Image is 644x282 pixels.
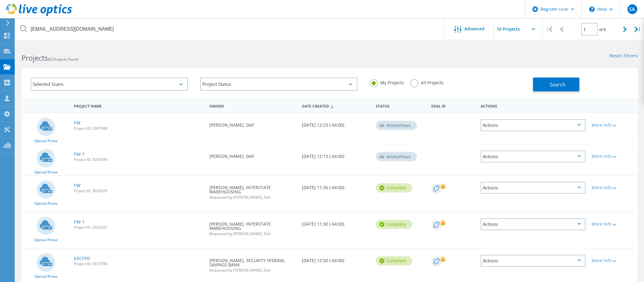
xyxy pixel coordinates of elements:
[478,100,589,111] div: Actions
[206,176,299,205] div: [PERSON_NAME], INTERSTATE WAREHOUSING
[410,79,444,85] label: All Projects
[481,255,585,267] div: Actions
[74,220,85,224] a: FW-1
[34,202,58,205] span: Optical Prime
[74,158,203,162] span: Project ID: 3047599
[589,6,595,12] svg: \n
[34,275,58,278] span: Optical Prime
[74,262,203,266] span: Project ID: 3013790
[592,222,635,226] div: More Info
[34,139,58,143] span: Optical Prime
[74,127,203,130] span: Project ID: 3047608
[464,27,485,31] span: Advanced
[370,79,404,85] label: My Projects
[74,226,203,229] span: Project ID: 3029221
[481,218,585,230] div: Actions
[376,152,417,161] div: Anonymous
[34,238,58,242] span: Optical Prime
[299,212,373,232] div: [DATE] 11:30 (-04:00)
[592,123,635,127] div: More Info
[48,57,78,62] span: 82 Projects Found
[376,183,412,192] div: Complete
[373,100,428,111] div: Status
[299,113,373,133] div: [DATE] 12:23 (-04:00)
[592,154,635,158] div: More Info
[206,144,299,165] div: [PERSON_NAME], Dell
[299,144,373,165] div: [DATE] 12:13 (-04:00)
[74,183,80,188] a: FW
[481,119,585,131] div: Actions
[550,81,566,88] span: Search
[74,189,203,193] span: Project ID: 3029229
[74,152,85,156] a: FW-1
[206,100,299,111] div: Owner
[609,54,638,59] a: Reset Filters
[15,18,445,40] input: Search projects by name, owner, ID, company, etc
[6,13,72,17] a: Live Optics Dashboard
[299,176,373,196] div: [DATE] 11:36 (-04:00)
[74,121,80,125] a: FW
[592,258,635,263] div: More Info
[206,113,299,133] div: [PERSON_NAME], Dell
[376,256,412,265] div: Complete
[21,53,48,63] b: Projects
[631,18,644,40] div: |
[376,220,412,229] div: Complete
[206,249,299,278] div: [PERSON_NAME], SECURITY FEDERAL SAVINGS BANK
[299,100,373,112] div: Date Created
[299,249,373,269] div: [DATE] 12:50 (-04:00)
[200,78,357,91] div: Project Status
[599,27,606,32] span: of 9
[74,256,90,261] a: SECFED
[481,182,585,194] div: Actions
[376,121,417,130] div: Anonymous
[533,78,579,91] button: Search
[543,18,555,40] div: |
[206,212,299,242] div: [PERSON_NAME], INTERSTATE WAREHOUSING
[629,7,635,12] span: SA
[209,196,296,199] span: Requested by [PERSON_NAME], Dell
[34,170,58,174] span: Optical Prime
[481,151,585,162] div: Actions
[592,185,635,190] div: More Info
[71,100,206,111] div: Project Name
[209,269,296,272] span: Requested by [PERSON_NAME], Dell
[31,78,188,91] div: Selected Scans
[209,232,296,236] span: Requested by [PERSON_NAME], Dell
[428,100,478,111] div: Deal Id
